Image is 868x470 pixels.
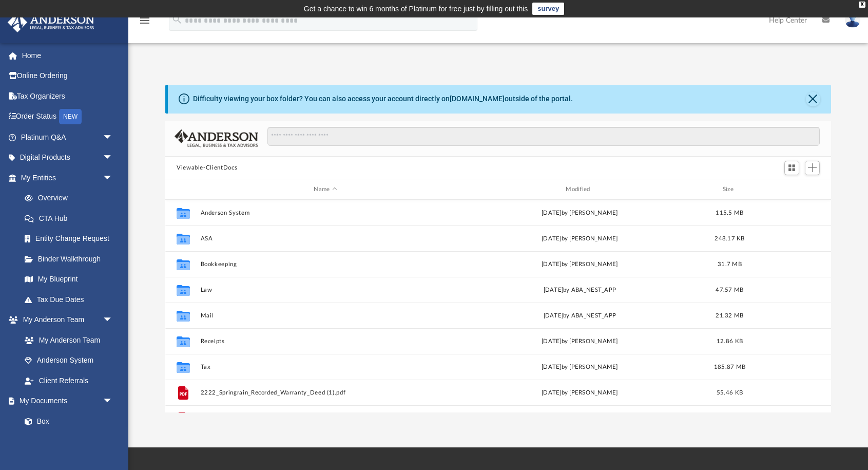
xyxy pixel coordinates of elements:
a: Binder Walkthrough [14,249,128,269]
a: Client Referrals [14,370,123,391]
div: NEW [59,109,82,124]
a: My Blueprint [14,269,123,290]
span: 248.17 KB [715,236,744,241]
span: arrow_drop_down [103,391,123,412]
div: Size [709,185,750,194]
div: [DATE] by ABA_NEST_APP [455,286,705,295]
a: Online Ordering [7,66,128,86]
div: grid [165,200,831,413]
a: Meeting Minutes [14,431,123,452]
a: menu [139,20,151,27]
div: Difficulty viewing your box folder? You can also access your account directly on outside of the p... [193,93,573,104]
div: Name [200,185,450,194]
a: Home [7,45,128,66]
a: CTA Hub [14,208,128,229]
button: Bookkeeping [201,261,451,268]
a: My Entitiesarrow_drop_down [7,167,128,188]
button: Viewable-ClientDocs [177,163,237,173]
button: Receipts [201,338,451,345]
span: 55.46 KB [717,390,743,396]
button: Tax [201,364,451,370]
a: survey [532,3,564,15]
span: arrow_drop_down [103,310,123,331]
button: Law [201,287,451,293]
div: [DATE] by [PERSON_NAME] [455,260,705,269]
button: Anderson System [201,210,451,216]
div: [DATE] by [PERSON_NAME] [455,388,705,398]
a: My Documentsarrow_drop_down [7,391,123,411]
span: 21.32 MB [716,313,743,318]
span: 12.86 KB [717,339,743,344]
div: [DATE] by [PERSON_NAME] [455,337,705,346]
div: [DATE] by ABA_NEST_APP [455,311,705,321]
div: Modified [455,185,705,194]
span: 115.5 MB [716,210,743,216]
span: arrow_drop_down [103,147,123,168]
a: [DOMAIN_NAME] [450,95,505,103]
img: Anderson Advisors Platinum Portal [5,12,98,32]
div: id [755,185,826,194]
i: search [171,14,183,25]
a: Digital Productsarrow_drop_down [7,147,128,168]
button: Mail [201,312,451,319]
div: id [170,185,196,194]
input: Search files and folders [267,127,820,146]
a: My Anderson Teamarrow_drop_down [7,310,123,330]
button: ASA [201,235,451,242]
div: [DATE] by [PERSON_NAME] [455,209,705,218]
div: [DATE] by [PERSON_NAME] [455,234,705,243]
span: 31.7 MB [718,261,742,267]
a: Box [14,411,118,431]
a: Overview [14,188,128,209]
a: Platinum Q&Aarrow_drop_down [7,127,128,147]
button: Switch to Grid View [784,161,800,175]
span: 185.87 MB [714,364,745,370]
button: Add [805,161,820,175]
a: My Anderson Team [14,330,118,350]
a: Order StatusNEW [7,106,128,127]
div: close [859,2,865,8]
button: Close [806,92,820,106]
span: 47.57 MB [716,287,743,293]
a: Anderson System [14,350,123,371]
a: Tax Due Dates [14,289,128,310]
img: User Pic [845,13,860,28]
i: menu [139,14,151,27]
div: Get a chance to win 6 months of Platinum for free just by filling out this [304,3,528,15]
span: arrow_drop_down [103,127,123,148]
span: arrow_drop_down [103,167,123,189]
button: 2222_Springrain_Recorded_Warranty_Deed (1).pdf [201,389,451,396]
div: [DATE] by [PERSON_NAME] [455,363,705,372]
a: Tax Organizers [7,86,128,106]
a: Entity Change Request [14,229,128,249]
